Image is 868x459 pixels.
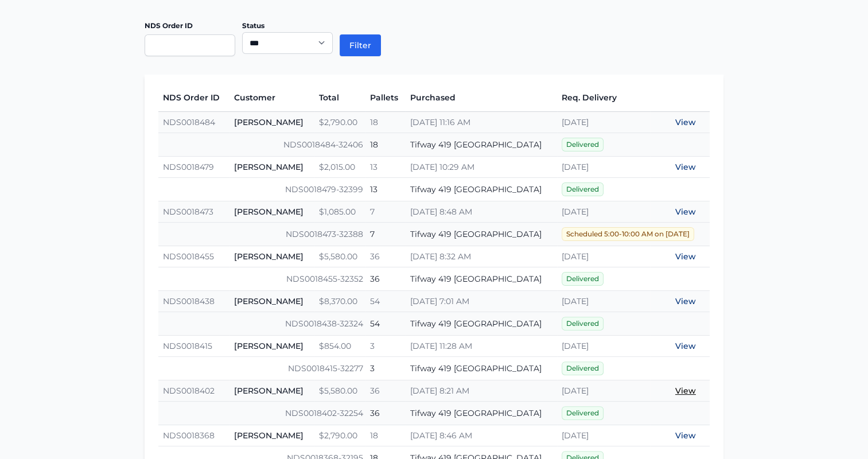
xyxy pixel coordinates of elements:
span: Scheduled 5:00-10:00 AM on [DATE] [562,227,694,241]
td: [DATE] [557,425,650,446]
td: NDS0018473-32388 [158,223,365,246]
td: [DATE] 8:32 AM [406,246,557,267]
label: NDS Order ID [145,21,193,30]
td: 3 [365,357,406,380]
a: NDS0018484 [163,117,215,127]
td: [PERSON_NAME] [229,291,314,312]
td: $854.00 [314,336,365,357]
td: 18 [365,425,406,446]
td: $5,580.00 [314,246,365,267]
a: NDS0018402 [163,386,215,396]
td: 7 [365,223,406,246]
a: NDS0018368 [163,430,215,441]
td: [DATE] [557,291,650,312]
td: [PERSON_NAME] [229,112,314,133]
td: NDS0018479-32399 [158,178,365,201]
td: 54 [365,312,406,336]
td: NDS0018415-32277 [158,357,365,380]
td: 7 [365,201,406,223]
a: View [675,117,696,127]
td: [DATE] 10:29 AM [406,157,557,178]
td: [PERSON_NAME] [229,336,314,357]
td: [DATE] [557,246,650,267]
td: $2,790.00 [314,425,365,446]
td: [DATE] 7:01 AM [406,291,557,312]
td: [PERSON_NAME] [229,157,314,178]
td: Tifway 419 [GEOGRAPHIC_DATA] [406,402,557,425]
a: View [675,251,696,262]
td: Tifway 419 [GEOGRAPHIC_DATA] [406,267,557,291]
td: 36 [365,246,406,267]
td: 13 [365,157,406,178]
td: [DATE] 11:28 AM [406,336,557,357]
a: View [675,162,696,172]
a: View [675,207,696,217]
td: Tifway 419 [GEOGRAPHIC_DATA] [406,312,557,336]
td: 18 [365,133,406,157]
td: 36 [365,402,406,425]
span: Delivered [562,406,604,420]
a: View [675,341,696,351]
td: [DATE] [557,380,650,402]
td: [DATE] [557,157,650,178]
td: 36 [365,267,406,291]
a: NDS0018415 [163,341,212,351]
span: Delivered [562,317,604,330]
td: [DATE] 8:46 AM [406,425,557,446]
a: NDS0018479 [163,162,214,172]
td: [DATE] [557,336,650,357]
span: Delivered [562,272,604,286]
th: Purchased [406,84,557,112]
a: NDS0018473 [163,207,213,217]
td: Tifway 419 [GEOGRAPHIC_DATA] [406,178,557,201]
th: Total [314,84,365,112]
td: 13 [365,178,406,201]
a: NDS0018455 [163,251,214,262]
span: Delivered [562,182,604,196]
td: 54 [365,291,406,312]
td: [DATE] 8:48 AM [406,201,557,223]
th: Req. Delivery [557,84,650,112]
span: Delivered [562,361,604,375]
button: Filter [340,34,381,56]
a: NDS0018438 [163,296,215,306]
label: Status [242,21,264,30]
a: View [675,386,696,396]
a: View [675,296,696,306]
span: Delivered [562,138,604,151]
td: NDS0018484-32406 [158,133,365,157]
td: [DATE] 8:21 AM [406,380,557,402]
td: $2,790.00 [314,112,365,133]
th: Customer [229,84,314,112]
td: 36 [365,380,406,402]
td: [PERSON_NAME] [229,201,314,223]
td: Tifway 419 [GEOGRAPHIC_DATA] [406,223,557,246]
td: [DATE] [557,112,650,133]
td: [PERSON_NAME] [229,380,314,402]
td: [PERSON_NAME] [229,246,314,267]
td: $5,580.00 [314,380,365,402]
td: NDS0018402-32254 [158,402,365,425]
a: View [675,430,696,441]
td: Tifway 419 [GEOGRAPHIC_DATA] [406,357,557,380]
td: [DATE] [557,201,650,223]
td: $8,370.00 [314,291,365,312]
td: [DATE] 11:16 AM [406,112,557,133]
th: NDS Order ID [158,84,229,112]
td: Tifway 419 [GEOGRAPHIC_DATA] [406,133,557,157]
td: [PERSON_NAME] [229,425,314,446]
td: $1,085.00 [314,201,365,223]
td: NDS0018438-32324 [158,312,365,336]
td: NDS0018455-32352 [158,267,365,291]
td: 18 [365,112,406,133]
th: Pallets [365,84,406,112]
td: 3 [365,336,406,357]
td: $2,015.00 [314,157,365,178]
